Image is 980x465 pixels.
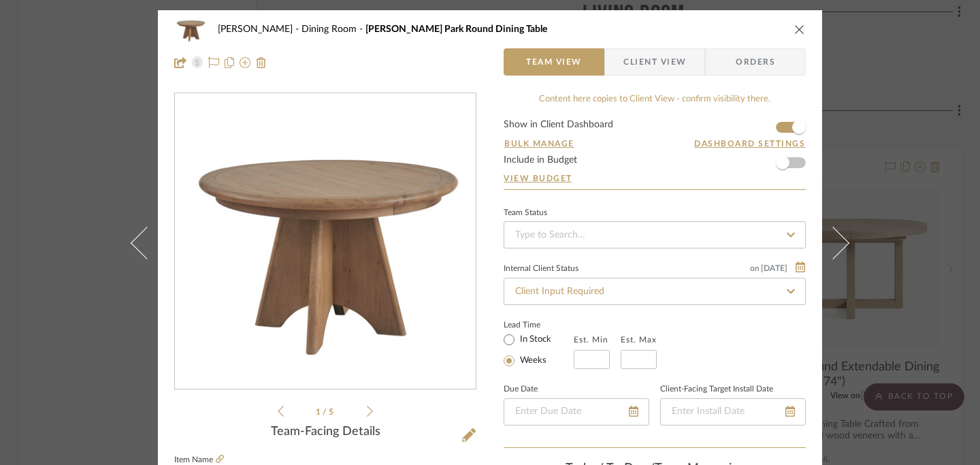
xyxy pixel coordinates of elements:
[623,48,686,76] span: Client View
[504,210,547,217] div: Team Status
[750,264,759,272] span: on
[517,355,546,367] label: Weeks
[526,48,582,76] span: Team View
[504,386,538,393] label: Due Date
[504,266,578,272] div: Internal Client Status
[504,278,806,305] input: Type to Search…
[517,334,551,346] label: In Stock
[504,173,806,184] a: View Budget
[574,335,608,344] label: Est. Min
[329,408,336,416] span: 5
[504,93,806,106] div: Content here copies to Client View - confirm visibility there.
[174,16,207,43] img: e8ca469e-2a34-4d72-93cf-519cd8f482f3_48x40.jpg
[794,23,806,35] button: close
[316,408,323,416] span: 1
[174,425,476,440] div: Team-Facing Details
[660,386,773,393] label: Client-Facing Target Install Date
[323,408,329,416] span: /
[504,221,806,248] input: Type to Search…
[504,138,575,150] button: Bulk Manage
[759,263,789,273] span: [DATE]
[301,25,365,34] span: Dining Room
[660,398,806,426] input: Enter Install Date
[175,94,476,389] div: 0
[504,331,574,369] mat-radio-group: Select item type
[693,138,806,150] button: Dashboard Settings
[721,48,790,76] span: Orders
[621,335,657,344] label: Est. Max
[504,398,649,426] input: Enter Due Date
[504,319,574,331] label: Lead Time
[365,25,547,34] span: [PERSON_NAME] Park Round Dining Table
[175,121,476,362] img: e8ca469e-2a34-4d72-93cf-519cd8f482f3_436x436.jpg
[218,25,301,34] span: [PERSON_NAME]
[256,57,267,68] img: Remove from project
